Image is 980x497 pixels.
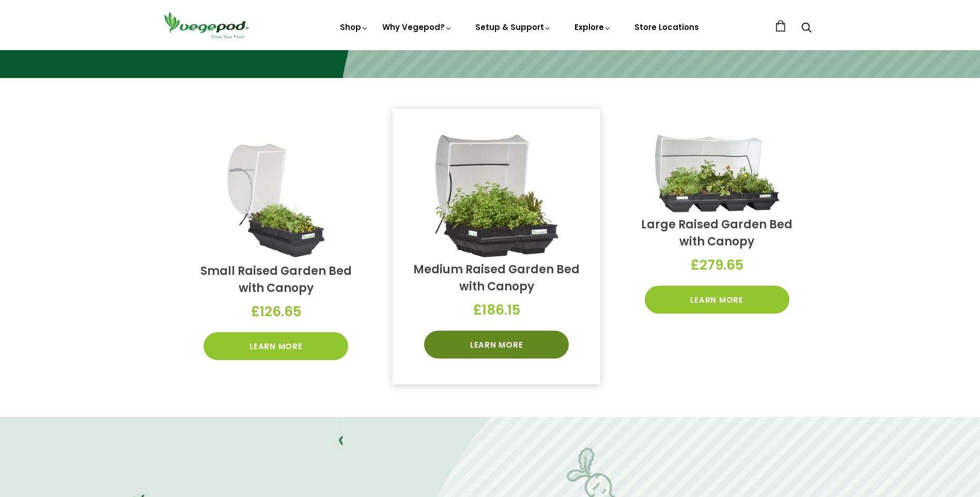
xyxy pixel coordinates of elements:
a: Shop [340,22,369,33]
a: Why Vegepod? [382,22,453,33]
a: Store Locations [634,22,699,33]
div: £279.65 [629,250,805,281]
a: Explore [574,22,612,33]
a: Large Raised Garden Bed with Canopy [641,216,792,250]
img: Large Raised Garden Bed with Canopy [655,135,779,212]
div: £186.15 [408,295,585,325]
div: £126.65 [188,297,365,327]
a: Learn More [424,331,569,359]
img: Vegepod [160,10,253,40]
a: Search [801,23,812,34]
a: Medium Raised Garden Bed with Canopy [413,261,580,294]
img: Medium Raised Garden Bed with Canopy [434,135,558,257]
a: Setup & Support [475,22,552,33]
a: Small Raised Garden Bed with Canopy [200,263,352,296]
img: Small Raised Garden Bed with Canopy [217,135,335,259]
a: Learn More [645,286,789,314]
a: Learn More [204,332,348,360]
